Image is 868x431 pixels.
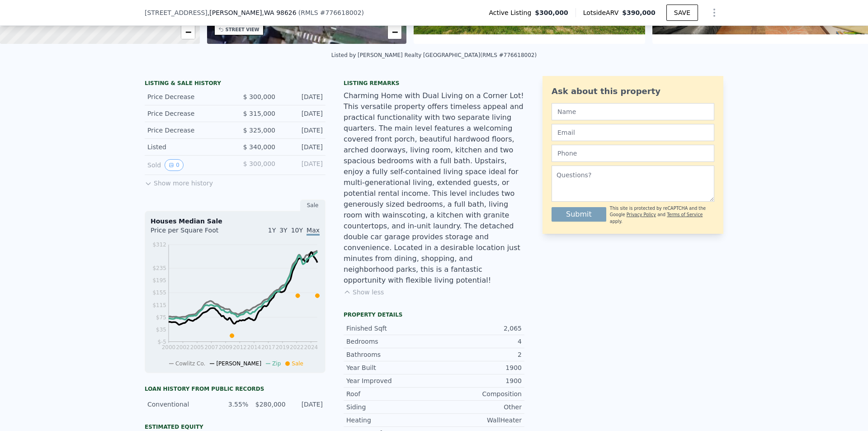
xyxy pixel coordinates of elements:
span: $300,000 [535,8,568,17]
tspan: 2019 [276,344,290,350]
div: 1900 [434,376,522,385]
div: [DATE] [291,400,323,409]
div: Year Built [346,363,434,372]
div: [DATE] [283,109,323,118]
div: Houses Median Sale [151,217,320,226]
span: 1Y [268,227,276,234]
div: 2 [434,350,522,359]
div: STREET VIEW [226,26,259,33]
div: 4 [434,337,522,346]
tspan: 2014 [247,344,261,350]
span: 10Y [291,227,303,234]
span: Lotside ARV [583,8,622,17]
tspan: 2022 [290,344,304,350]
div: Sold [147,159,228,171]
tspan: $-5 [157,339,166,345]
input: Phone [552,145,714,162]
tspan: 2005 [190,344,204,350]
button: SAVE [666,5,698,21]
input: Email [552,124,714,141]
div: Ask about this property [552,85,714,98]
button: View historical data [165,159,184,171]
tspan: $35 [156,327,166,333]
span: $ 340,000 [243,143,275,151]
span: 3Y [279,227,287,234]
tspan: 2024 [304,344,318,350]
div: Composition [434,389,522,398]
div: Conventional [147,400,211,409]
div: LISTING & SALE HISTORY [145,80,325,89]
button: Show Options [705,4,723,22]
div: [DATE] [283,126,323,135]
span: Active Listing [489,8,535,17]
div: [DATE] [283,142,323,152]
span: $ 315,000 [243,110,275,117]
div: Estimated Equity [145,423,325,431]
div: 3.55% [217,400,248,409]
tspan: $235 [152,265,166,271]
span: − [185,26,191,38]
tspan: 2000 [162,344,176,350]
div: Bedrooms [346,337,434,346]
div: 1900 [434,363,522,372]
tspan: $155 [152,289,166,296]
span: , [PERSON_NAME] [208,8,297,17]
tspan: 2012 [233,344,247,350]
div: Listed by [PERSON_NAME] Realty [GEOGRAPHIC_DATA] (RMLS #776618002) [331,52,537,58]
tspan: 2007 [204,344,218,350]
div: [DATE] [283,159,323,171]
a: Zoom out [181,25,195,39]
span: RMLS [301,9,318,16]
button: Submit [552,207,606,222]
a: Zoom out [388,25,401,39]
div: Property details [344,311,524,318]
div: $280,000 [254,400,285,409]
span: # 776618002 [320,9,362,16]
div: Finished Sqft [346,324,434,333]
a: Terms of Service [667,212,703,217]
tspan: 2009 [219,344,233,350]
div: Sale [300,199,325,211]
div: Price Decrease [147,92,228,101]
div: Listed [147,142,228,152]
span: − [392,26,398,38]
span: Cowlitz Co. [175,360,205,367]
tspan: 2017 [261,344,275,350]
tspan: 2002 [176,344,190,350]
span: $390,000 [622,9,656,16]
div: Price Decrease [147,126,228,135]
div: Other [434,403,522,412]
span: $ 300,000 [243,93,275,100]
div: Listing remarks [344,80,524,87]
button: Show more history [145,175,213,188]
span: Zip [272,360,281,367]
div: Roof [346,389,434,398]
div: Year Improved [346,376,434,385]
tspan: $115 [152,302,166,308]
div: Bathrooms [346,350,434,359]
input: Name [552,103,714,120]
tspan: $75 [156,314,166,321]
div: This site is protected by reCAPTCHA and the Google and apply. [610,205,714,225]
tspan: $312 [152,242,166,248]
div: Loan history from public records [145,385,325,393]
div: Price per Square Foot [151,226,235,240]
span: [PERSON_NAME] [216,360,261,367]
span: , WA 98626 [262,9,297,16]
span: Sale [292,360,303,367]
span: [STREET_ADDRESS] [145,8,208,17]
span: $ 325,000 [243,127,275,134]
div: 2,065 [434,324,522,333]
tspan: $195 [152,277,166,284]
div: Price Decrease [147,109,228,118]
div: Charming Home with Dual Living on a Corner Lot! This versatile property offers timeless appeal an... [344,90,524,286]
div: Heating [346,416,434,425]
span: $ 300,000 [243,160,275,167]
div: [DATE] [283,92,323,101]
span: Max [307,227,320,236]
div: ( ) [298,8,364,17]
button: Show less [344,288,384,297]
a: Privacy Policy [627,212,656,217]
div: WallHeater [434,416,522,425]
div: Siding [346,403,434,412]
